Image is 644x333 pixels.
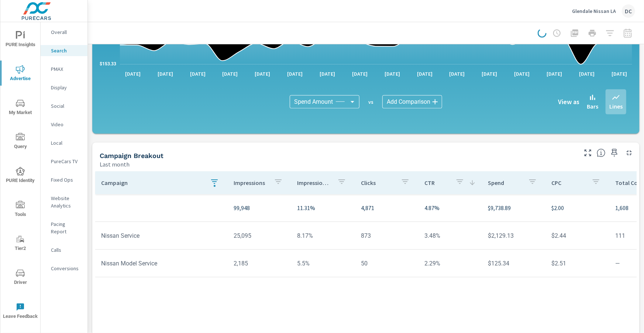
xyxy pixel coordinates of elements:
[419,254,482,273] td: 2.29%
[292,254,355,273] td: 5.5%
[0,22,40,328] div: nav menu
[51,265,82,272] p: Conversions
[488,179,522,186] p: Spend
[51,121,82,128] p: Video
[294,98,333,106] span: Spend Amount
[228,254,291,273] td: 2,185
[51,47,82,54] p: Search
[290,95,359,109] div: Spend Amount
[100,62,116,67] text: $153.33
[361,179,395,186] p: Clicks
[3,303,38,321] span: Leave Feedback
[292,226,355,245] td: 8.17%
[361,203,413,212] p: 4,871
[382,95,442,109] div: Add Comparison
[249,70,275,78] p: [DATE]
[3,167,38,185] span: PURE Identity
[95,254,228,273] td: Nissan Model Service
[477,70,503,78] p: [DATE]
[597,148,606,157] span: This is a summary of Search performance results by campaign. Each column can be sorted.
[314,70,340,78] p: [DATE]
[412,70,438,78] p: [DATE]
[41,137,87,148] div: Local
[51,28,82,36] p: Overall
[51,220,82,235] p: Pacing Report
[185,70,211,78] p: [DATE]
[51,176,82,183] p: Fixed Ops
[234,179,268,186] p: Impressions
[41,63,87,75] div: PMAX
[51,246,82,254] p: Calls
[152,70,178,78] p: [DATE]
[355,226,419,245] td: 873
[359,99,382,105] p: vs
[552,203,603,212] p: $2.00
[419,226,482,245] td: 3.48%
[609,147,620,159] span: Save this to your personalized report
[217,70,243,78] p: [DATE]
[41,119,87,130] div: Video
[51,139,82,147] p: Local
[379,70,405,78] p: [DATE]
[347,70,373,78] p: [DATE]
[3,31,38,49] span: PURE Insights
[41,27,87,38] div: Overall
[546,226,609,245] td: $2.44
[622,4,635,18] div: DC
[424,179,450,186] p: CTR
[3,133,38,151] span: Query
[228,226,291,245] td: 25,095
[488,203,540,212] p: $9,738.89
[41,156,87,167] div: PureCars TV
[3,235,38,253] span: Tier2
[41,82,87,93] div: Display
[41,263,87,274] div: Conversions
[424,203,476,212] p: 4.87%
[387,98,430,106] span: Add Comparison
[3,269,38,287] span: Driver
[51,158,82,165] p: PureCars TV
[100,152,163,159] h5: Campaign Breakout
[101,179,204,186] p: Campaign
[297,203,349,212] p: 11.31%
[3,201,38,219] span: Tools
[482,226,545,245] td: $2,129.13
[41,244,87,255] div: Calls
[582,147,594,159] button: Make Fullscreen
[41,100,87,111] div: Social
[51,102,82,110] p: Social
[51,195,82,209] p: Website Analytics
[482,254,545,273] td: $125.34
[509,70,535,78] p: [DATE]
[41,193,87,211] div: Website Analytics
[623,147,635,159] button: Minimize Widget
[355,254,419,273] td: 50
[297,179,331,186] p: Impression Share
[552,179,586,186] p: CPC
[100,160,130,169] p: Last month
[41,219,87,237] div: Pacing Report
[234,203,285,212] p: 99,948
[546,254,609,273] td: $2.51
[572,8,616,14] p: Glendale Nissan LA
[444,70,470,78] p: [DATE]
[120,70,146,78] p: [DATE]
[3,99,38,117] span: My Market
[51,65,82,73] p: PMAX
[51,84,82,91] p: Display
[282,70,308,78] p: [DATE]
[95,226,228,245] td: Nissan Service
[41,45,87,56] div: Search
[41,174,87,185] div: Fixed Ops
[3,65,38,83] span: Advertise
